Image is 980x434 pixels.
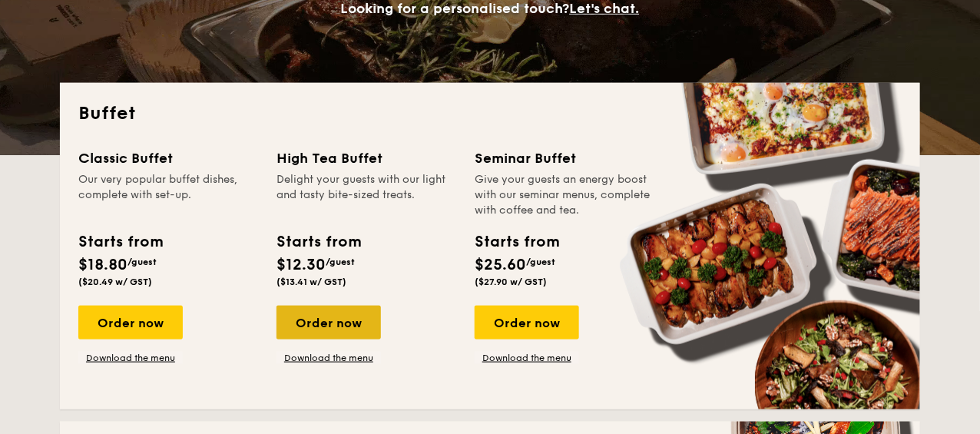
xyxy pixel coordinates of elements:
div: Classic Buffet [78,147,258,169]
div: Starts from [475,230,558,253]
div: Order now [475,306,579,340]
span: /guest [127,257,157,267]
div: Give your guests an energy boost with our seminar menus, complete with coffee and tea. [475,172,654,218]
div: Seminar Buffet [475,147,654,169]
div: Order now [276,306,381,340]
span: /guest [526,257,555,267]
h2: Buffet [78,101,902,126]
span: $25.60 [475,256,526,274]
span: $12.30 [276,256,326,274]
div: Delight your guests with our light and tasty bite-sized treats. [276,172,456,218]
div: High Tea Buffet [276,147,456,169]
span: $18.80 [78,256,127,274]
span: ($27.90 w/ GST) [475,277,547,287]
div: Our very popular buffet dishes, complete with set-up. [78,172,258,218]
a: Download the menu [78,352,183,364]
span: /guest [326,257,355,267]
span: ($20.49 w/ GST) [78,277,152,287]
div: Starts from [276,230,360,253]
span: ($13.41 w/ GST) [276,277,346,287]
div: Order now [78,306,183,340]
div: Starts from [78,230,162,253]
a: Download the menu [276,352,381,364]
a: Download the menu [475,352,579,364]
